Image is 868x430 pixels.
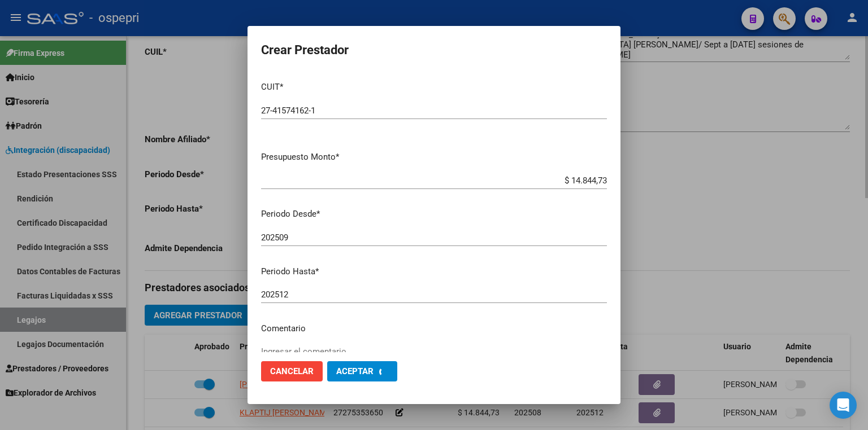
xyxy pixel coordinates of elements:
p: Comentario [261,322,607,335]
p: Periodo Hasta [261,265,607,278]
span: Cancelar [270,366,314,376]
div: Open Intercom Messenger [830,392,857,419]
span: Aceptar [336,366,374,376]
button: Cancelar [261,361,323,381]
p: Periodo Desde [261,208,607,221]
p: CUIT [261,81,607,94]
p: Presupuesto Monto [261,151,607,164]
h2: Crear Prestador [261,40,607,61]
button: Aceptar [327,361,397,381]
